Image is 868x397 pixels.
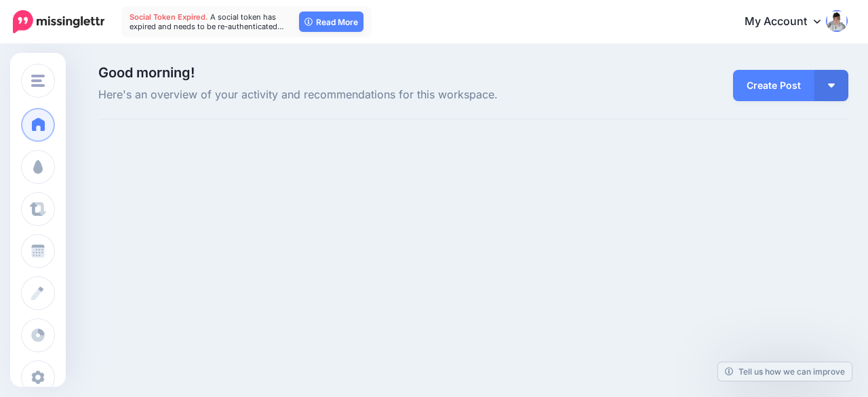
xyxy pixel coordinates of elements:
span: A social token has expired and needs to be re-authenticated… [130,12,284,31]
img: menu.png [31,75,45,87]
a: My Account [731,5,848,39]
a: Create Post [733,70,814,101]
a: Tell us how we can improve [718,362,852,381]
span: Here's an overview of your activity and recommendations for this workspace. [98,86,591,104]
span: Good morning! [98,64,195,81]
img: Missinglettr [13,10,104,33]
a: Read More [299,12,363,32]
span: Social Token Expired. [130,12,208,22]
img: arrow-down-white.png [828,83,835,88]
